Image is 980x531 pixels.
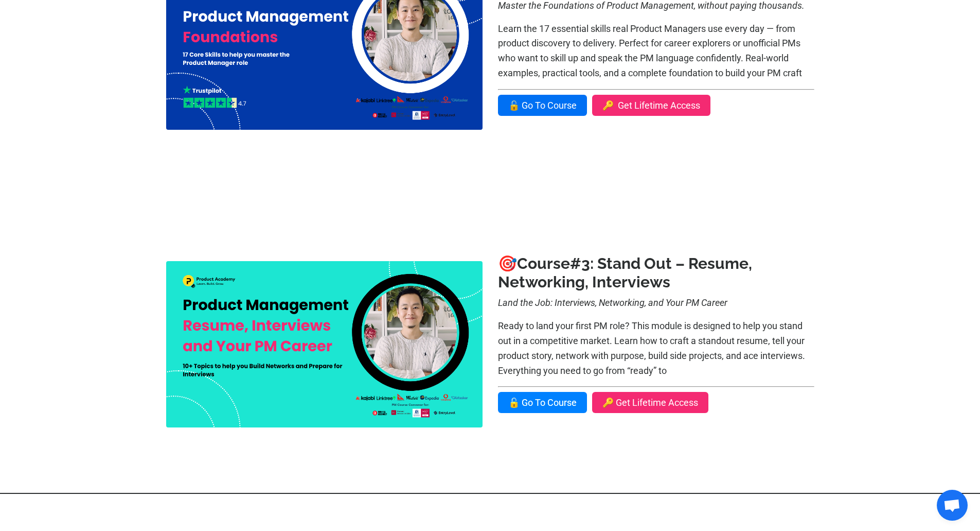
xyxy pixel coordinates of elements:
[498,297,727,308] i: Land the Job: Interviews, Networking, and Your PM Career
[498,254,752,291] a: #3: Stand Out – Resume, Networking, Interviews
[517,254,570,272] a: Course
[498,392,587,413] a: 🔓 Go To Course
[592,95,710,116] a: 🔑 Get Lifetime Access
[498,254,570,272] b: 🎯
[498,95,587,116] a: 🔓 Go To Course
[592,392,708,413] a: 🔑 Get Lifetime Access
[166,261,483,427] img: 18e8c6-d7d2-e488-c0a3-5dba115d520_13.png
[937,490,968,521] div: Open chat
[498,319,814,378] p: Ready to land your first PM role? This module is designed to help you stand out in a competitive ...
[498,22,814,81] p: Learn the 17 essential skills real Product Managers use every day — from product discovery to del...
